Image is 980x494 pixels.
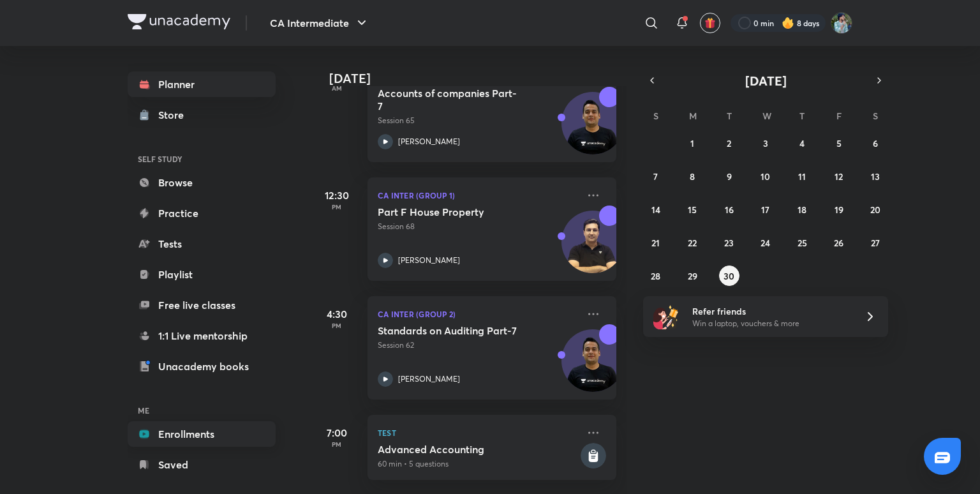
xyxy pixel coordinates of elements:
button: September 11, 2025 [792,166,812,186]
img: Company Logo [128,14,230,29]
abbr: September 9, 2025 [727,170,732,183]
button: September 23, 2025 [719,232,739,253]
abbr: September 26, 2025 [834,237,843,249]
p: Win a laptop, vouchers & more [692,318,849,329]
p: [PERSON_NAME] [398,136,460,147]
abbr: September 27, 2025 [871,237,880,249]
button: September 16, 2025 [719,199,739,220]
a: Free live classes [128,292,276,318]
img: Avatar [562,218,623,279]
h6: Refer friends [692,304,849,318]
button: September 12, 2025 [829,166,849,186]
button: September 29, 2025 [682,266,702,286]
p: Session 65 [378,115,578,126]
abbr: September 17, 2025 [761,204,769,216]
img: Avatar [562,99,623,160]
button: September 1, 2025 [682,133,702,153]
abbr: September 6, 2025 [873,137,878,149]
p: PM [311,440,362,448]
abbr: Sunday [653,110,658,122]
abbr: September 21, 2025 [651,237,660,249]
p: CA Inter (Group 2) [378,306,578,322]
abbr: September 20, 2025 [870,204,880,216]
button: September 4, 2025 [792,133,812,153]
p: AM [311,84,362,92]
button: September 7, 2025 [646,166,666,186]
abbr: Thursday [799,110,805,122]
p: [PERSON_NAME] [398,255,460,266]
a: Tests [128,231,276,257]
h5: 7:00 [311,425,362,440]
h5: 4:30 [311,306,362,322]
p: Session 62 [378,340,578,351]
abbr: September 10, 2025 [761,170,770,183]
img: Avatar [562,336,623,398]
abbr: September 7, 2025 [653,170,658,183]
a: Saved [128,452,276,477]
img: avatar [704,17,716,29]
abbr: Tuesday [727,110,732,122]
abbr: Saturday [873,110,878,122]
p: 60 min • 5 questions [378,458,578,470]
button: September 24, 2025 [755,232,776,253]
button: September 17, 2025 [755,199,776,220]
abbr: September 16, 2025 [725,204,734,216]
a: Unacademy books [128,354,276,379]
a: Browse [128,170,276,195]
abbr: September 19, 2025 [835,204,843,216]
h5: Part F House Property [378,206,537,218]
abbr: September 14, 2025 [651,204,660,216]
a: Store [128,102,276,128]
h6: ME [128,400,276,421]
abbr: September 3, 2025 [763,137,768,149]
abbr: September 13, 2025 [871,170,880,183]
p: CA Inter (Group 1) [378,188,578,203]
button: September 2, 2025 [719,133,739,153]
a: Planner [128,71,276,97]
h5: Accounts of companies Part-7 [378,87,537,112]
span: [DATE] [745,72,787,89]
a: 1:1 Live mentorship [128,323,276,348]
button: September 14, 2025 [646,199,666,220]
p: Test [378,425,578,440]
abbr: September 8, 2025 [690,170,695,183]
button: September 18, 2025 [792,199,812,220]
h6: SELF STUDY [128,148,276,170]
button: September 26, 2025 [829,232,849,253]
button: September 22, 2025 [682,232,702,253]
button: September 19, 2025 [829,199,849,220]
abbr: September 1, 2025 [690,137,694,149]
p: PM [311,203,362,211]
button: September 21, 2025 [646,232,666,253]
img: referral [653,304,679,329]
img: streak [782,17,794,29]
h4: [DATE] [329,71,629,86]
button: CA Intermediate [262,10,377,36]
a: Company Logo [128,14,230,33]
a: Practice [128,200,276,226]
abbr: September 15, 2025 [688,204,697,216]
button: September 5, 2025 [829,133,849,153]
abbr: September 23, 2025 [724,237,734,249]
button: [DATE] [661,71,870,89]
abbr: Monday [689,110,697,122]
abbr: September 11, 2025 [798,170,806,183]
button: September 10, 2025 [755,166,776,186]
h5: Advanced Accounting [378,443,578,456]
a: Playlist [128,262,276,287]
button: September 9, 2025 [719,166,739,186]
abbr: Wednesday [762,110,771,122]
a: Enrollments [128,421,276,447]
button: September 15, 2025 [682,199,702,220]
p: Session 68 [378,221,578,232]
button: September 25, 2025 [792,232,812,253]
p: PM [311,322,362,329]
abbr: September 22, 2025 [688,237,697,249]
abbr: September 4, 2025 [799,137,805,149]
p: [PERSON_NAME] [398,373,460,385]
button: September 6, 2025 [865,133,886,153]
img: Santosh Kumar Thakur [831,12,852,34]
abbr: September 25, 2025 [798,237,807,249]
abbr: September 24, 2025 [761,237,770,249]
h5: Standards on Auditing Part-7 [378,324,537,337]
